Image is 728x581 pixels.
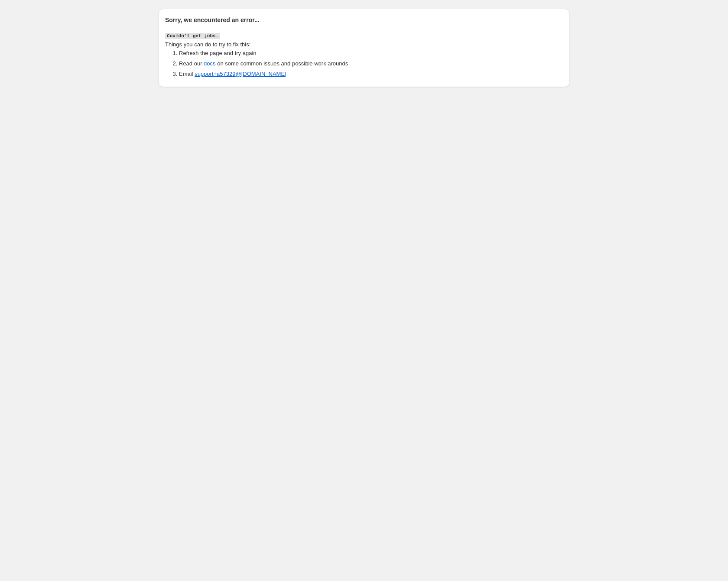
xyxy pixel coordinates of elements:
a: support+a57329@[DOMAIN_NAME] [195,71,286,77]
li: Email [179,70,563,78]
li: Read our on some common issues and possible work arounds [179,59,563,68]
h2: Sorry, we encountered an error... [165,16,563,24]
span: Things you can do to try to fix this: [165,41,250,48]
li: Refresh the page and try again [179,49,563,58]
a: docs [204,60,215,67]
code: Couldn't get jobs. [165,33,220,39]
